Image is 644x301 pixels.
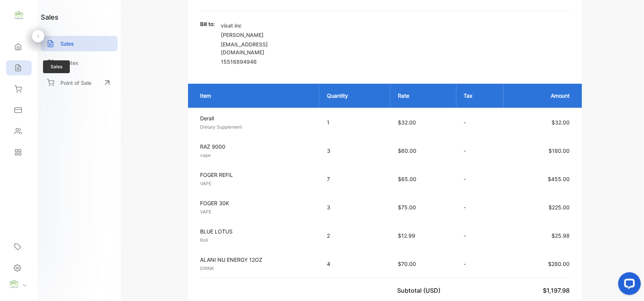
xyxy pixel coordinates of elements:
[200,180,313,187] p: VAPE
[549,147,570,154] span: $180.00
[398,119,416,126] span: $32.00
[327,232,383,240] p: 2
[464,232,496,240] p: -
[464,147,496,155] p: -
[200,265,313,272] p: DRINK
[398,232,415,239] span: $12.99
[327,175,383,183] p: 7
[398,261,416,267] span: $70.00
[221,21,308,29] p: visat inc
[200,92,312,100] p: Item
[221,58,308,66] p: 15516894946
[327,118,383,126] p: 1
[464,203,496,211] p: -
[200,114,313,122] p: Derall
[221,40,308,56] p: [EMAIL_ADDRESS][DOMAIN_NAME]
[13,10,25,21] img: logo
[327,92,383,100] p: Quantity
[543,287,570,294] span: $1,197.98
[464,118,496,126] p: -
[398,176,416,182] span: $65.00
[60,79,91,87] p: Point of Sale
[398,204,416,210] span: $75.00
[43,60,70,73] span: Sales
[60,40,74,48] p: Sales
[552,232,570,239] span: $25.98
[327,203,383,211] p: 3
[200,227,313,235] p: BLUE LOTUS
[41,36,118,51] a: Sales
[464,175,496,183] p: -
[41,12,59,22] h1: sales
[398,147,416,154] span: $60.00
[200,237,313,244] p: Roll
[200,152,313,159] p: vape
[60,59,79,67] p: Quotes
[549,204,570,210] span: $225.00
[327,260,383,268] p: 4
[200,124,313,131] p: Dietary Supplement
[200,199,313,207] p: FOGER 30K
[398,92,448,100] p: Rate
[548,261,570,267] span: $280.00
[548,176,570,182] span: $455.00
[200,143,313,150] p: RAZ 9000
[464,260,496,268] p: -
[552,119,570,126] span: $32.00
[8,279,20,290] img: profile
[200,20,215,28] p: Bill to:
[511,92,570,100] p: Amount
[612,269,644,301] iframe: LiveChat chat widget
[41,55,118,71] a: Quotes
[464,92,496,100] p: Tax
[200,171,313,179] p: FOGER REFIL
[200,209,313,215] p: VAPE
[397,286,444,295] p: Subtotal (USD)
[200,256,313,264] p: ALANI NU ENERGY 12OZ
[41,74,118,91] a: Point of Sale
[221,31,308,39] p: [PERSON_NAME]
[327,147,383,155] p: 3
